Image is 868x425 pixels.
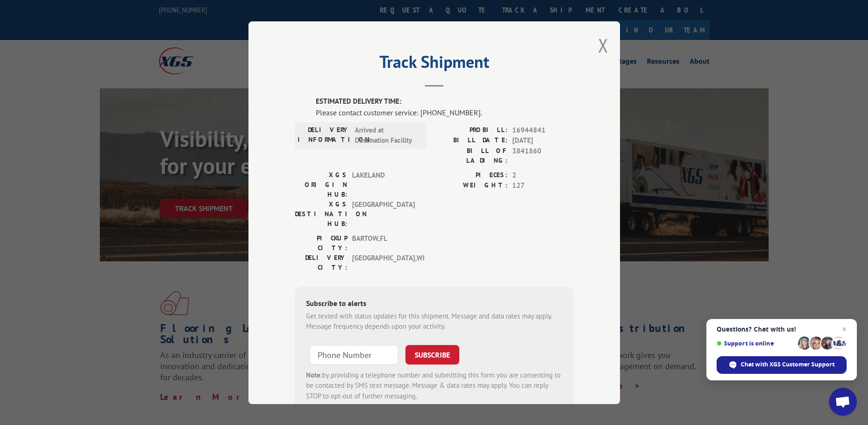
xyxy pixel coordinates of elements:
[298,125,350,146] label: DELIVERY INFORMATION:
[355,125,418,146] span: Arrived at Destination Facility
[405,345,459,364] button: SUBSCRIBE
[434,180,508,191] label: WEIGHT:
[316,96,574,107] label: ESTIMATED DELIVERY TIME:
[434,125,508,135] label: PROBILL:
[310,345,398,364] input: Phone Number
[512,170,574,180] span: 2
[741,360,835,369] span: Chat with XGS Customer Support
[598,33,608,58] button: Close modal
[316,106,574,118] div: Please contact customer service: [PHONE_NUMBER].
[306,297,562,311] div: Subscribe to alerts
[717,356,847,374] div: Chat with XGS Customer Support
[512,180,574,191] span: 127
[352,170,415,199] span: LAKELAND
[352,199,415,228] span: [GEOGRAPHIC_DATA]
[295,55,574,73] h2: Track Shipment
[295,199,347,228] label: XGS DESTINATION HUB:
[512,125,574,135] span: 16944841
[839,324,850,335] span: Close chat
[717,325,847,333] span: Questions? Chat with us!
[295,252,347,272] label: DELIVERY CITY:
[512,146,574,165] span: 3841860
[295,233,347,252] label: PICKUP CITY:
[306,370,562,401] div: by providing a telephone number and submitting this form you are consenting to be contacted by SM...
[306,311,562,332] div: Get texted with status updates for this shipment. Message and data rates may apply. Message frequ...
[717,340,795,347] span: Support is online
[434,146,508,165] label: BILL OF LADING:
[295,170,347,199] label: XGS ORIGIN HUB:
[829,388,857,416] div: Open chat
[434,135,508,146] label: BILL DATE:
[306,370,322,379] strong: Note:
[434,170,508,180] label: PIECES:
[352,252,415,272] span: [GEOGRAPHIC_DATA] , WI
[512,135,574,146] span: [DATE]
[352,233,415,252] span: BARTOW , FL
